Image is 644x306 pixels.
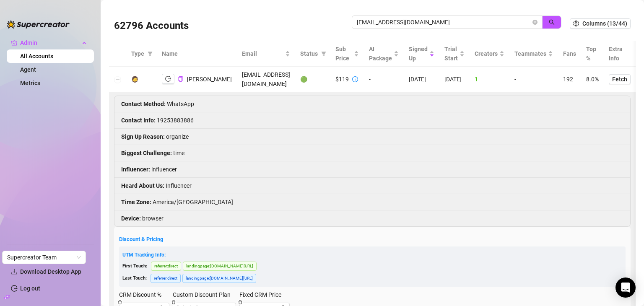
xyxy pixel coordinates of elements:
th: Extra Info [604,41,636,67]
span: UTM Tracking Info: [122,252,166,258]
span: delete [118,300,122,304]
td: [EMAIL_ADDRESS][DOMAIN_NAME] [237,67,295,92]
button: Collapse row [114,76,121,83]
strong: Contact Info : [121,117,156,124]
label: Fixed CRM Price [239,290,287,299]
span: landingpage : [DOMAIN_NAME][URL] [183,262,257,271]
th: Top % [581,41,604,67]
span: Type [131,49,144,58]
input: Search by UID / Name / Email / Creator Username [357,18,531,27]
span: search [549,19,555,25]
button: Fetch [609,74,631,84]
th: Name [157,41,236,67]
span: - [514,76,516,83]
span: referrer : direct [151,262,181,271]
span: Download Desktop App [20,268,81,275]
th: Sub Price [330,41,364,67]
li: organize [114,129,630,145]
span: filter [319,47,328,60]
span: filter [146,47,154,60]
th: Fans [558,41,581,67]
button: Columns (13/44) [570,18,631,29]
img: logo-BBDzfeDw.svg [7,20,70,29]
span: referrer : direct [151,274,181,283]
span: Sub Price [335,44,352,63]
li: time [114,145,630,161]
span: Teammates [514,49,546,58]
div: Open Intercom Messenger [615,277,636,298]
span: 🟢 [300,76,307,83]
strong: Contact Method : [121,101,166,107]
strong: Device : [121,215,141,222]
strong: Heard About Us : [121,182,164,189]
div: 🧔 [131,75,138,84]
th: Email [237,41,295,67]
span: logout [165,76,171,82]
span: delete [171,300,176,304]
span: Signed Up [409,44,428,63]
span: AI Package [369,44,392,63]
span: crown [11,39,18,46]
th: AI Package [364,41,404,67]
li: WhatsApp [114,96,630,112]
button: close-circle [532,20,538,25]
span: Creators [475,49,498,58]
span: landingpage : [DOMAIN_NAME][URL] [182,274,256,283]
span: Status [300,49,318,58]
span: info-circle [352,76,358,82]
span: filter [321,51,326,56]
span: Supercreator Team [7,251,81,264]
li: influencer [114,161,630,178]
span: Fetch [612,76,627,83]
span: copy [178,76,183,82]
th: Signed Up [404,41,439,67]
th: Creators [470,41,509,67]
span: 8.0% [586,76,599,83]
span: filter [148,51,153,56]
span: 192 [563,76,573,83]
li: browser [114,210,630,226]
div: $119 [335,75,349,84]
span: Trial Start [444,44,458,63]
label: CRM Discount % [119,290,167,299]
span: setting [573,21,579,26]
span: Email [242,49,283,58]
a: Log out [20,285,40,292]
a: Metrics [20,80,40,86]
span: download [11,268,18,275]
button: Copy Account UID [178,76,183,82]
th: Trial Start [439,41,470,67]
td: [DATE] [404,67,439,92]
strong: Influencer : [121,166,150,173]
span: Admin [20,36,80,49]
strong: Sign Up Reason : [121,133,165,140]
h3: 62796 Accounts [114,19,189,33]
li: Influencer [114,178,630,194]
a: All Accounts [20,53,53,60]
button: logout [162,74,174,84]
h5: Discount & Pricing [119,235,626,244]
span: Last Touch: [122,275,147,281]
a: Agent [20,66,36,73]
span: delete [238,300,242,304]
span: Columns (13/44) [582,20,627,27]
th: Teammates [509,41,558,67]
span: build [4,294,10,300]
label: Custom Discount Plan [173,290,236,299]
span: 1 [475,76,478,83]
strong: Biggest Challenge : [121,150,172,156]
li: America/[GEOGRAPHIC_DATA] [114,194,630,210]
strong: Time Zone : [121,199,151,205]
li: 19253883886 [114,112,630,129]
td: - [364,67,404,92]
td: [DATE] [439,67,470,92]
span: First Touch: [122,263,147,269]
span: [PERSON_NAME] [187,76,232,83]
